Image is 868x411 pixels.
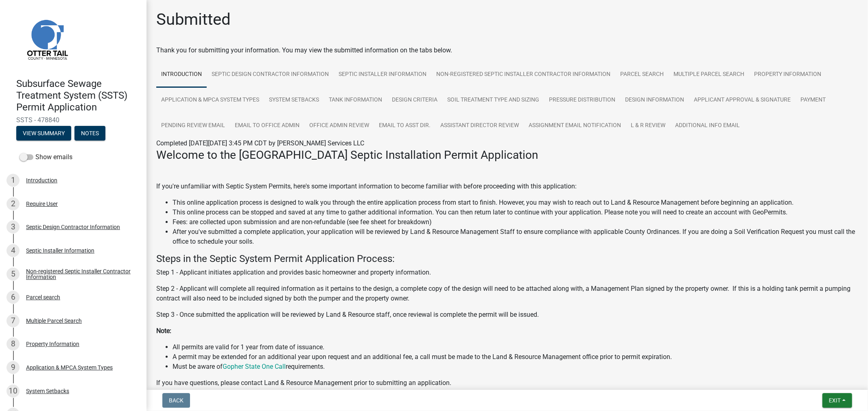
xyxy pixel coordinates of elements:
[230,113,304,139] a: Email to Office Admin
[324,87,387,113] a: Tank Information
[16,131,71,137] wm-modal-confirm: Summary
[796,87,831,113] a: Payment
[223,363,286,370] a: Gopher State One Call
[156,113,230,139] a: Pending review Email
[264,87,324,113] a: System Setbacks
[374,113,435,139] a: Email to Asst Dir.
[7,174,20,187] div: 1
[7,291,20,304] div: 6
[207,62,334,88] a: Septic Design Contractor Information
[162,393,190,408] button: Back
[7,244,20,257] div: 4
[169,397,184,404] span: Back
[442,87,544,113] a: Soil Treatment Type and Sizing
[387,87,442,113] a: Design Criteria
[7,197,20,210] div: 2
[156,182,858,191] p: If you're unfamiliar with Septic System Permits, here's some important information to become fami...
[435,113,524,139] a: Assistant Director Review
[173,208,858,217] li: This online process can be stopped and saved at any time to gather additional information. You ca...
[7,385,20,398] div: 10
[669,62,749,88] a: Multiple Parcel Search
[7,268,20,281] div: 5
[16,116,130,124] span: SSTS - 478840
[26,294,60,300] div: Parcel search
[829,397,841,404] span: Exit
[7,337,20,350] div: 8
[16,78,140,113] h4: Subsurface Sewage Treatment System (SSTS) Permit Application
[156,10,231,29] h1: Submitted
[26,365,113,370] div: Application & MPCA System Types
[173,362,858,372] li: Must be aware of requirements.
[7,361,20,374] div: 9
[334,62,431,88] a: Septic Installer Information
[156,327,171,335] strong: Note:
[431,62,615,88] a: Non-registered Septic Installer Contractor Information
[689,87,796,113] a: Applicant Approval & Signature
[156,310,858,320] p: Step 3 - Once submitted the application will be reviewed by Land & Resource staff, once reviewal ...
[173,227,858,247] li: After you've submitted a complete application, your application will be reviewed by Land & Resour...
[74,131,105,137] wm-modal-confirm: Notes
[156,139,364,147] span: Completed [DATE][DATE] 3:45 PM CDT by [PERSON_NAME] Services LLC
[156,284,858,303] p: Step 2 - Applicant will complete all required information as it pertains to the design, a complet...
[156,378,858,388] p: If you have questions, please contact Land & Resource Management prior to submitting an application.
[156,87,264,113] a: Application & MPCA System Types
[544,87,620,113] a: Pressure Distribution
[156,45,858,55] div: Thank you for submitting your information. You may view the submitted information on the tabs below.
[26,318,82,324] div: Multiple Parcel Search
[749,62,826,88] a: Property Information
[26,248,94,253] div: Septic Installer Information
[173,217,858,227] li: Fees: are collected upon submission and are non-refundable (see fee sheet for breakdown)
[26,201,58,207] div: Require User
[26,341,79,347] div: Property Information
[173,352,858,362] li: A permit may be extended for an additional year upon request and an additional fee, a call must b...
[670,113,745,139] a: Additional info email
[626,113,670,139] a: L & R Review
[20,152,72,162] label: Show emails
[7,314,20,327] div: 7
[524,113,626,139] a: Assignment Email Notification
[173,342,858,352] li: All permits are valid for 1 year from date of issuance.
[304,113,374,139] a: Office Admin Review
[173,198,858,208] li: This online application process is designed to walk you through the entire application process fr...
[16,9,77,69] img: Otter Tail County, Minnesota
[620,87,689,113] a: Design Information
[615,62,669,88] a: Parcel search
[156,268,858,277] p: Step 1 - Applicant initiates application and provides basic homeowner and property information.
[26,224,120,230] div: Septic Design Contractor Information
[26,388,69,394] div: System Setbacks
[156,148,858,162] h3: Welcome to the [GEOGRAPHIC_DATA] Septic Installation Permit Application
[156,253,858,265] h4: Steps in the Septic System Permit Application Process:
[26,177,57,183] div: Introduction
[26,268,133,280] div: Non-registered Septic Installer Contractor Information
[156,62,207,88] a: Introduction
[822,393,852,408] button: Exit
[16,126,71,141] button: View Summary
[74,126,105,141] button: Notes
[7,221,20,234] div: 3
